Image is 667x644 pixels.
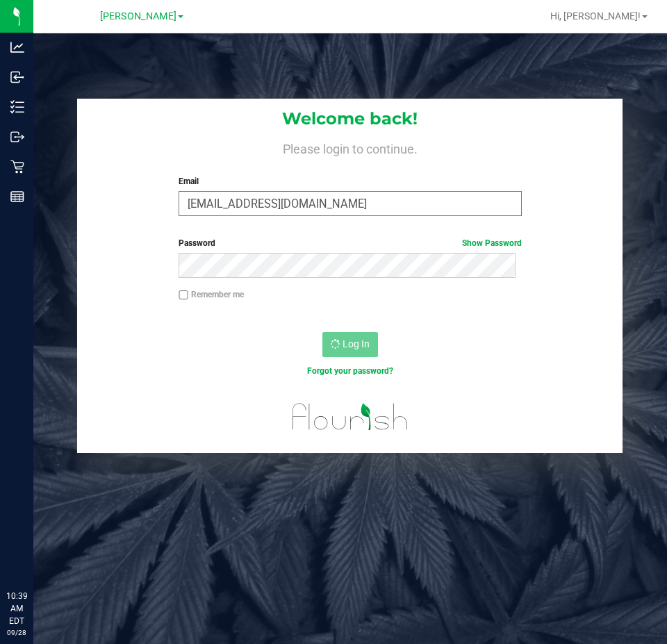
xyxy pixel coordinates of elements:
[550,10,641,22] span: Hi, [PERSON_NAME]!
[10,190,24,204] inline-svg: Reports
[307,366,393,376] a: Forgot your password?
[77,110,623,128] h1: Welcome back!
[100,10,176,22] span: [PERSON_NAME]
[10,130,24,144] inline-svg: Outbound
[179,238,215,248] span: Password
[343,338,370,349] span: Log In
[10,100,24,114] inline-svg: Inventory
[10,40,24,54] inline-svg: Analytics
[6,627,27,638] p: 09/28
[179,288,244,301] label: Remember me
[179,175,521,188] label: Email
[322,332,378,357] button: Log In
[6,590,27,627] p: 10:39 AM EDT
[462,238,522,248] a: Show Password
[10,160,24,174] inline-svg: Retail
[77,139,623,156] h4: Please login to continue.
[10,70,24,84] inline-svg: Inbound
[282,392,418,442] img: flourish_logo.svg
[179,290,188,300] input: Remember me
